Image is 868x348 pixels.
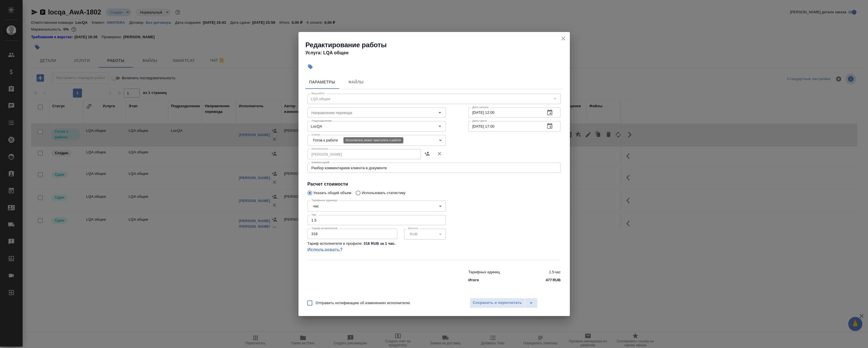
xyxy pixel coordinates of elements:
[473,300,522,306] span: Сохранить и пересчитать
[308,135,446,146] div: Готов к работе
[363,241,395,246] p: 318 RUB за 1 час .
[311,138,340,143] button: Готов к работе
[309,79,336,86] span: Параметры
[553,277,561,283] p: RUB
[304,61,317,73] button: Добавить тэг
[408,232,419,237] button: RUB
[555,269,561,275] p: час
[308,241,363,246] p: Тариф исполнителя в профиле:
[306,50,570,56] h4: Услуга: LQA общее
[468,277,479,283] p: Итого
[468,269,500,275] p: Тарифных единиц
[436,109,444,117] button: Open
[559,34,568,43] button: close
[308,246,446,253] a: Использовать?
[421,147,433,160] button: Назначить
[436,122,444,130] button: Open
[343,79,370,86] span: Файлы
[308,181,561,188] h4: Расчет стоимости
[311,166,557,170] textarea: Разбор комментариев клиента в документе
[433,147,446,160] button: Удалить
[404,229,446,239] div: RUB
[470,298,525,308] button: Сохранить и пересчитать
[470,298,538,308] div: split button
[308,201,446,211] div: час
[311,204,321,209] button: час
[306,40,570,50] h2: Редактирование работы
[549,269,554,275] p: 1.5
[546,277,552,283] p: 477
[316,300,410,306] span: Отправить нотификацию об изменениях исполнителю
